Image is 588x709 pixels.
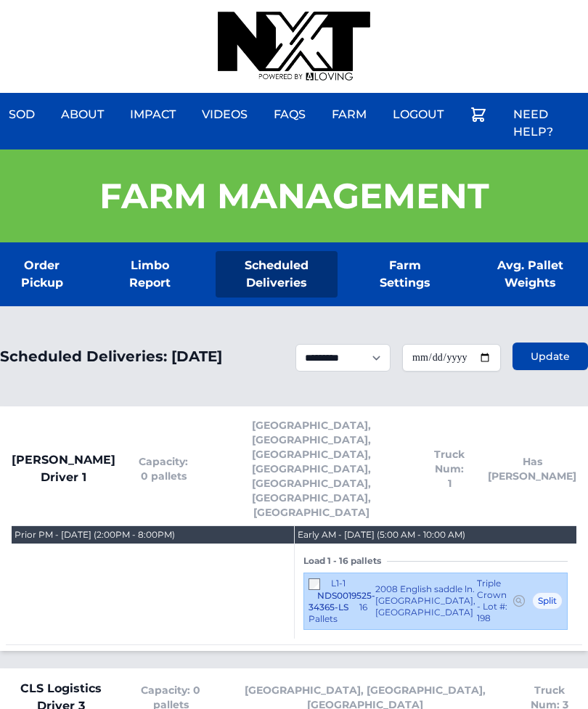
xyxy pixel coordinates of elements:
[531,349,570,364] span: Update
[384,97,452,132] a: Logout
[216,251,338,298] a: Scheduled Deliveries
[298,529,465,541] div: Early AM - [DATE] (5:00 AM - 10:00 AM)
[477,578,512,624] span: Triple Crown - Lot #: 198
[139,454,188,483] span: Capacity: 0 pallets
[309,602,367,624] span: 16 Pallets
[193,97,256,132] a: Videos
[472,251,588,298] a: Avg. Pallet Weights
[12,451,115,486] span: [PERSON_NAME] Driver 1
[211,418,411,520] span: [GEOGRAPHIC_DATA], [GEOGRAPHIC_DATA], [GEOGRAPHIC_DATA], [GEOGRAPHIC_DATA], [GEOGRAPHIC_DATA], [G...
[107,251,193,298] a: Limbo Report
[488,454,576,483] span: Has [PERSON_NAME]
[52,97,113,132] a: About
[513,343,588,370] button: Update
[323,97,375,132] a: Farm
[434,447,465,491] span: Truck Num: 1
[15,529,175,541] div: Prior PM - [DATE] (2:00PM - 8:00PM)
[121,97,184,132] a: Impact
[361,251,449,298] a: Farm Settings
[505,97,588,149] a: Need Help?
[309,590,375,612] span: NDS0019525-34365-LS
[375,583,477,618] span: 2008 English saddle ln. [GEOGRAPHIC_DATA], [GEOGRAPHIC_DATA]
[331,578,346,589] span: L1-1
[218,12,370,81] img: nextdaysod.com Logo
[303,555,387,567] span: Load 1 - 16 pallets
[532,592,563,610] span: Split
[265,97,314,132] a: FAQs
[99,179,489,213] h1: Farm Management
